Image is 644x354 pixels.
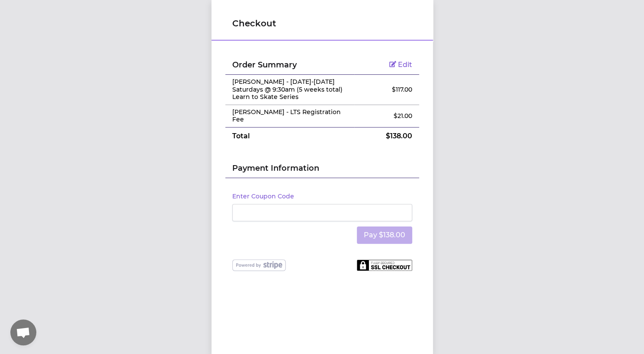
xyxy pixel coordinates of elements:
[232,108,348,124] p: [PERSON_NAME] - LTS Registration Fee
[357,226,412,244] button: Pay $138.00
[232,162,412,178] h2: Payment Information
[232,59,348,71] h2: Order Summary
[357,259,412,271] img: Fully secured SSL checkout
[361,131,412,141] p: $ 138.00
[361,85,412,94] p: $ 117.00
[10,319,36,345] a: Open chat
[232,17,412,29] h1: Checkout
[389,61,412,69] a: Edit
[361,112,412,120] p: $ 21.00
[238,208,407,217] iframe: Secure card payment input frame
[232,78,348,101] p: [PERSON_NAME] - [DATE]-[DATE] Saturdays @ 9:30am (5 weeks total) Learn to Skate Series
[225,127,355,145] td: Total
[398,61,412,69] span: Edit
[232,192,294,201] button: Enter Coupon Code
